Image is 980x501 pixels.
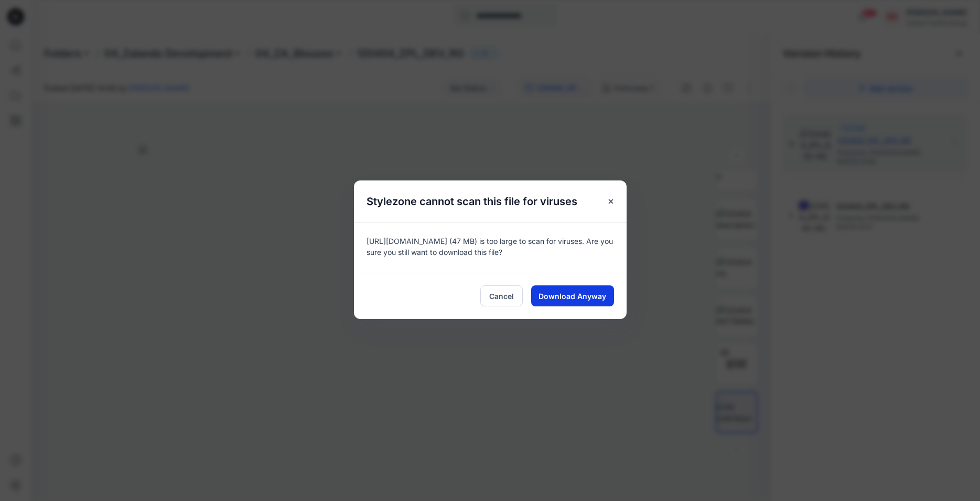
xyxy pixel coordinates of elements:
[354,222,627,273] div: [URL][DOMAIN_NAME] (47 MB) is too large to scan for viruses. Are you sure you still want to downl...
[539,291,606,302] span: Download Anyway
[354,180,590,222] h5: Stylezone cannot scan this file for viruses
[480,285,523,306] button: Cancel
[489,291,514,302] span: Cancel
[531,285,614,306] button: Download Anyway
[601,192,620,211] button: Close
